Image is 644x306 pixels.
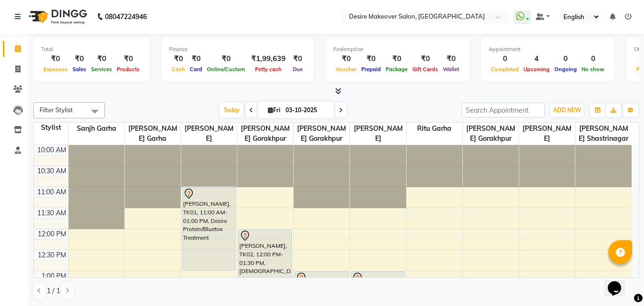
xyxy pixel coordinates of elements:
[253,66,284,73] span: Petty cash
[169,66,187,73] span: Cash
[519,123,575,145] span: [PERSON_NAME]
[290,66,305,73] span: Due
[604,268,634,296] iframe: chat widget
[383,66,410,73] span: Package
[283,103,330,117] input: 2025-10-03
[47,286,60,296] span: 1 / 1
[181,123,237,145] span: [PERSON_NAME]
[34,123,68,133] div: Stylist
[333,45,461,53] div: Redemption
[407,123,462,135] span: ritu garha
[89,53,114,64] div: ₹0
[521,66,552,73] span: Upcoming
[35,166,68,176] div: 10:30 AM
[575,123,632,145] span: [PERSON_NAME] shastrinagar
[410,66,440,73] span: Gift Cards
[461,103,545,117] input: Search Appointment
[489,53,521,64] div: 0
[266,106,283,114] span: Fri
[70,53,89,64] div: ₹0
[187,66,204,73] span: Card
[69,123,124,135] span: sanjh garha
[40,271,68,281] div: 1:00 PM
[24,3,90,30] img: logo
[239,230,291,291] div: [PERSON_NAME], TK02, 12:00 PM-01:30 PM, [DEMOGRAPHIC_DATA] hydra facial
[294,123,349,145] span: [PERSON_NAME] Gorakhpur
[35,187,68,197] div: 11:00 AM
[333,66,359,73] span: Voucher
[247,53,289,64] div: ₹1,99,639
[579,66,607,73] span: No show
[220,103,244,117] span: Today
[295,272,348,298] div: [PERSON_NAME], TK03, 01:00 PM-01:40 PM, Advance Hair Cut
[359,53,383,64] div: ₹0
[440,53,461,64] div: ₹0
[551,104,583,117] button: ADD NEW
[333,53,359,64] div: ₹0
[440,66,461,73] span: Wallet
[489,66,521,73] span: Completed
[204,66,247,73] span: Online/Custom
[350,123,406,145] span: [PERSON_NAME]
[553,106,581,114] span: ADD NEW
[114,66,142,73] span: Products
[204,53,247,64] div: ₹0
[289,53,306,64] div: ₹0
[359,66,383,73] span: Prepaid
[552,53,579,64] div: 0
[114,53,142,64] div: ₹0
[70,66,89,73] span: Sales
[36,229,68,239] div: 12:00 PM
[579,53,607,64] div: 0
[383,53,410,64] div: ₹0
[410,53,440,64] div: ₹0
[89,66,114,73] span: Services
[41,45,142,53] div: Total
[105,3,147,30] b: 08047224946
[41,66,70,73] span: Expenses
[41,53,70,64] div: ₹0
[35,208,68,218] div: 11:30 AM
[463,123,519,145] span: [PERSON_NAME] gorakhpur
[489,45,607,53] div: Appointment
[187,53,204,64] div: ₹0
[521,53,552,64] div: 4
[125,123,181,145] span: [PERSON_NAME] garha
[169,45,306,53] div: Finance
[237,123,293,145] span: [PERSON_NAME] Gorakhpur
[552,66,579,73] span: Ongoing
[35,145,68,155] div: 10:00 AM
[40,106,73,114] span: Filter Stylist
[169,53,187,64] div: ₹0
[183,188,235,270] div: [PERSON_NAME], TK01, 11:00 AM-01:00 PM, Desire Protein/Bluetox Treatment
[36,250,68,260] div: 12:30 PM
